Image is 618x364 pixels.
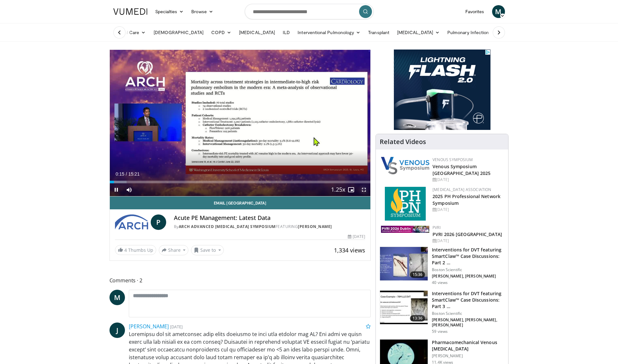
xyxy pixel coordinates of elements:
a: M [109,290,125,305]
span: 0:15 [116,171,124,177]
span: 15:21 [128,171,139,177]
a: Favorites [461,5,488,18]
a: J [109,323,125,338]
span: 4 [124,247,127,253]
a: [PERSON_NAME] [298,224,332,229]
p: 59 views [432,329,448,334]
a: ILD [279,26,294,39]
p: Boston Scientific [432,267,504,272]
a: 15:36 Interventions for DVT featuring SmartClaw™ Case Discussions: Part 2 … Boston Scientific [PE... [380,247,504,285]
a: [MEDICAL_DATA] [393,26,443,39]
a: M [492,5,505,18]
small: [DATE] [170,324,183,330]
p: [PERSON_NAME], [PERSON_NAME] [432,274,504,279]
a: [MEDICAL_DATA] Association [433,187,491,192]
button: Playback Rate [332,183,345,196]
a: [DEMOGRAPHIC_DATA] [150,26,207,39]
button: Pause [110,183,123,196]
img: c9201aff-c63c-4c30-aa18-61314b7b000e.150x105_q85_crop-smart_upscale.jpg [380,247,428,280]
a: 13:36 Interventions for DVT featuring SmartClaw™ Case Discussions: Part 3 … Boston Scientific [PE... [380,290,504,334]
div: By FEATURING [174,224,365,230]
p: [PERSON_NAME] [432,353,504,359]
a: Venous Symposium [433,157,473,162]
h4: Related Videos [380,138,426,146]
a: Interventional Pulmonology [294,26,364,39]
div: [DATE] [433,238,503,244]
span: 15:36 [410,271,425,278]
a: COPD [207,26,235,39]
a: Email [GEOGRAPHIC_DATA] [110,196,371,209]
button: Fullscreen [357,183,370,196]
a: ARCH Advanced [MEDICAL_DATA] Symposium [179,224,276,229]
span: 1,334 views [334,246,365,254]
span: 13:36 [410,315,425,322]
a: PVRI [433,225,441,230]
a: Transplant [364,26,393,39]
div: [DATE] [433,177,503,183]
a: [MEDICAL_DATA] [235,26,279,39]
img: 38765b2d-a7cd-4379-b3f3-ae7d94ee6307.png.150x105_q85_autocrop_double_scale_upscale_version-0.2.png [381,157,429,174]
a: PVRI 2026 [GEOGRAPHIC_DATA] [433,231,502,237]
a: 4 Thumbs Up [115,245,156,255]
button: Enable picture-in-picture mode [345,183,357,196]
h4: Acute PE Management: Latest Data [174,214,365,222]
video-js: Video Player [110,50,371,196]
h3: Pharmacomechanical Venous [MEDICAL_DATA] [432,339,504,352]
a: [PERSON_NAME] [129,323,169,330]
p: Boston Scientific [432,311,504,316]
img: 33783847-ac93-4ca7-89f8-ccbd48ec16ca.webp.150x105_q85_autocrop_double_scale_upscale_version-0.2.jpg [381,226,429,233]
a: 2025 PH Professional Network Symposium [433,193,500,206]
img: c7c8053f-07ab-4f92-a446-8a4fb167e281.150x105_q85_crop-smart_upscale.jpg [380,291,428,324]
a: Browse [187,5,217,18]
img: VuMedi Logo [113,8,147,15]
a: Pulmonary Infection [443,26,499,39]
a: Specialties [151,5,188,18]
p: [PERSON_NAME], [PERSON_NAME], [PERSON_NAME] [432,317,504,328]
img: c6978fc0-1052-4d4b-8a9d-7956bb1c539c.png.150x105_q85_autocrop_double_scale_upscale_version-0.2.png [385,187,426,221]
button: Save to [191,245,224,255]
button: Mute [123,183,136,196]
button: Share [159,245,189,255]
span: / [126,171,127,177]
p: 40 views [432,280,448,285]
h3: Interventions for DVT featuring SmartClaw™ Case Discussions: Part 2 … [432,247,504,266]
h3: Interventions for DVT featuring SmartClaw™ Case Discussions: Part 3 … [432,290,504,310]
input: Search topics, interventions [245,4,374,19]
a: P [151,214,166,230]
div: [DATE] [348,234,365,240]
img: ARCH Advanced Revascularization Symposium [115,214,148,230]
div: [DATE] [433,207,503,213]
iframe: Advertisement [394,50,490,130]
div: Progress Bar [110,181,371,183]
span: Comments 2 [109,276,371,285]
a: Venous Symposium [GEOGRAPHIC_DATA] 2025 [433,163,490,176]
